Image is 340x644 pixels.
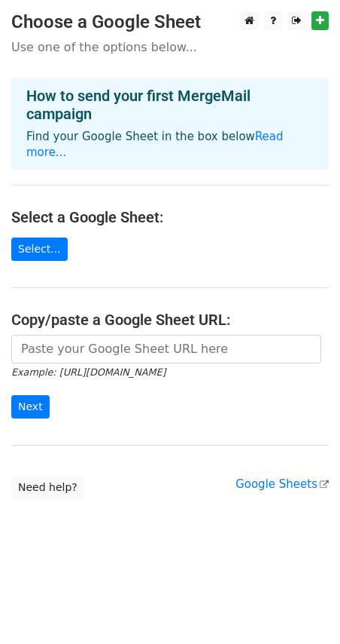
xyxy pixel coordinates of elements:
h4: Select a Google Sheet: [11,208,329,226]
input: Next [11,395,50,419]
h4: How to send your first MergeMail campaign [26,87,314,123]
small: Example: [URL][DOMAIN_NAME] [11,366,165,378]
h3: Choose a Google Sheet [11,11,329,33]
h4: Copy/paste a Google Sheet URL: [11,311,329,329]
input: Paste your Google Sheet URL here [11,335,321,363]
a: Read more... [26,130,284,159]
a: Google Sheets [235,477,329,491]
a: Need help? [11,476,84,499]
p: Use one of the options below... [11,39,329,55]
p: Find your Google Sheet in the box below [26,129,314,161]
a: Select... [11,238,68,261]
